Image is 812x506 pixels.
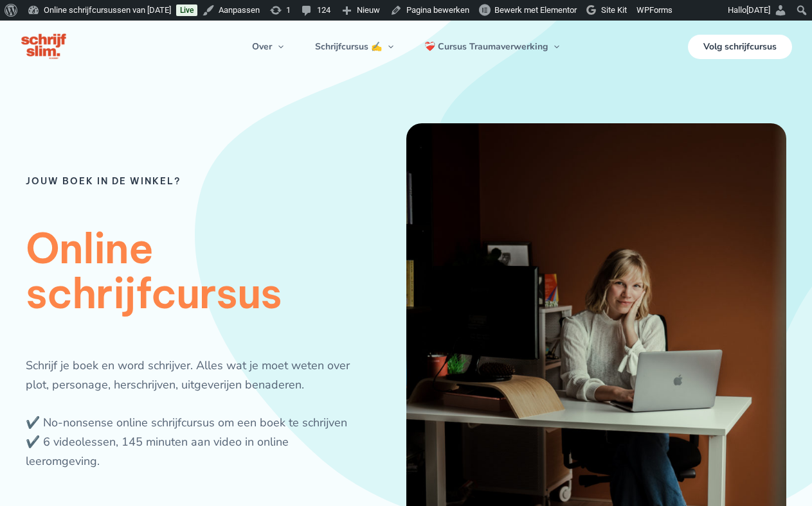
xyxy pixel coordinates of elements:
[26,226,365,317] h1: Online schrijfcursus
[494,5,577,15] span: Bewerk met Elementor
[26,356,365,394] div: Schrijf je boek en word schrijver. Alles wat je moet weten over plot, personage, herschrijven, ui...
[548,28,559,66] span: Menu schakelen
[237,28,299,66] a: OverMenu schakelen
[26,414,365,433] div: ✔️ No-nonsense online schrijfcursus om een boek te schrijven
[746,5,770,15] span: [DATE]
[688,35,792,59] a: Volg schrijfcursus
[409,28,575,66] a: ❤️‍🩹 Cursus TraumaverwerkingMenu schakelen
[300,28,409,66] a: Schrijfcursus ✍️Menu schakelen
[272,28,284,66] span: Menu schakelen
[176,4,197,16] a: Live
[21,32,68,62] img: schrijfcursus schrijfslim academy
[26,433,365,471] div: ✔️ 6 videolessen, 145 minuten aan video in online leeromgeving.
[26,177,365,186] h6: Jouw boek in de winkel?
[601,5,627,15] span: Site Kit
[237,28,575,66] nav: Navigatie op de site: Menu
[382,28,393,66] span: Menu schakelen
